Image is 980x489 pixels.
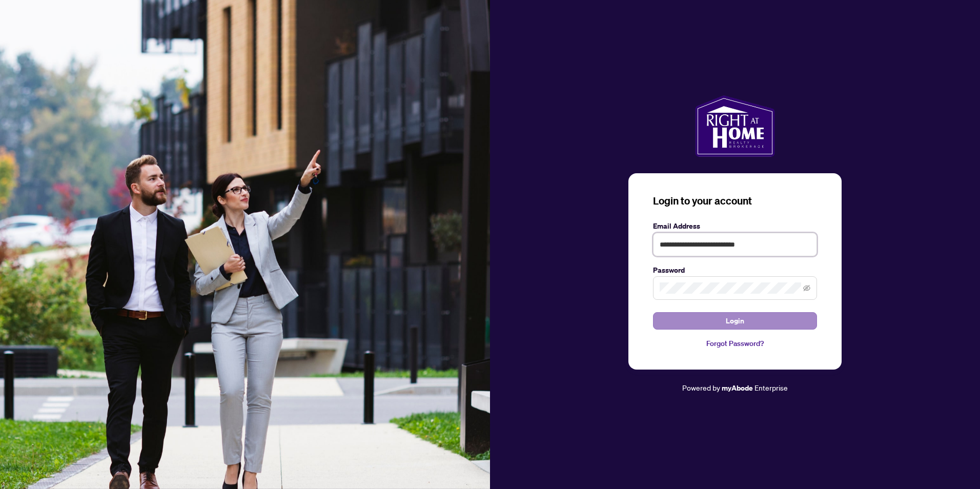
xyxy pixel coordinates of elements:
[682,383,720,392] span: Powered by
[653,264,817,276] label: Password
[695,95,774,157] img: ma-logo
[803,284,810,292] span: eye-invisible
[722,382,753,394] a: myAbode
[653,312,817,330] button: Login
[754,383,788,392] span: Enterprise
[653,194,817,208] h3: Login to your account
[653,338,817,349] a: Forgot Password?
[653,220,817,232] label: Email Address
[726,313,744,329] span: Login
